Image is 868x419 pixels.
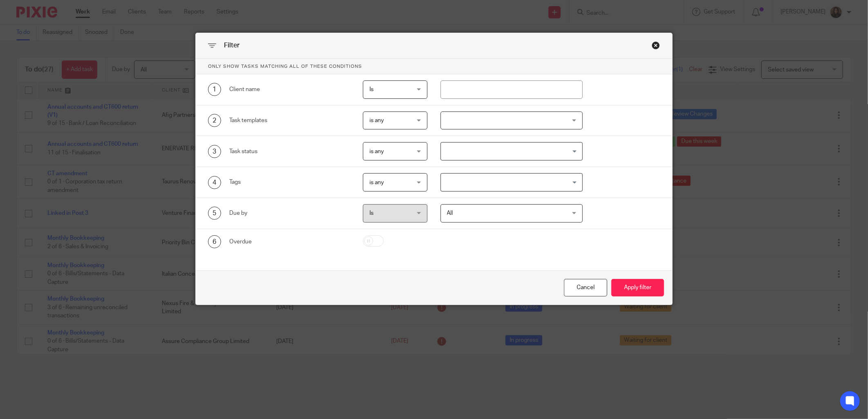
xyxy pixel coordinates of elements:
div: 5 [208,207,221,220]
button: Apply filter [611,279,664,296]
span: Is [369,210,374,216]
input: Search for option [442,144,578,158]
div: Overdue [229,238,350,246]
input: Search for option [442,175,578,189]
span: is any [369,149,384,154]
div: Close this dialog window [652,41,660,49]
div: 2 [208,114,221,127]
div: 6 [208,235,221,248]
span: is any [369,118,384,123]
div: Search for option [441,173,583,192]
div: Close this dialog window [564,279,607,296]
div: Task templates [229,116,350,125]
div: 4 [208,176,221,189]
div: Search for option [441,142,583,160]
span: Is [369,87,374,92]
div: 1 [208,83,221,96]
div: Due by [229,209,350,217]
span: All [447,210,453,216]
div: 3 [208,145,221,158]
p: Only show tasks matching all of these conditions [196,59,672,74]
div: Task status [229,147,350,156]
div: Client name [229,85,350,94]
span: is any [369,180,384,185]
div: Tags [229,178,350,186]
span: Filter [224,42,239,49]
